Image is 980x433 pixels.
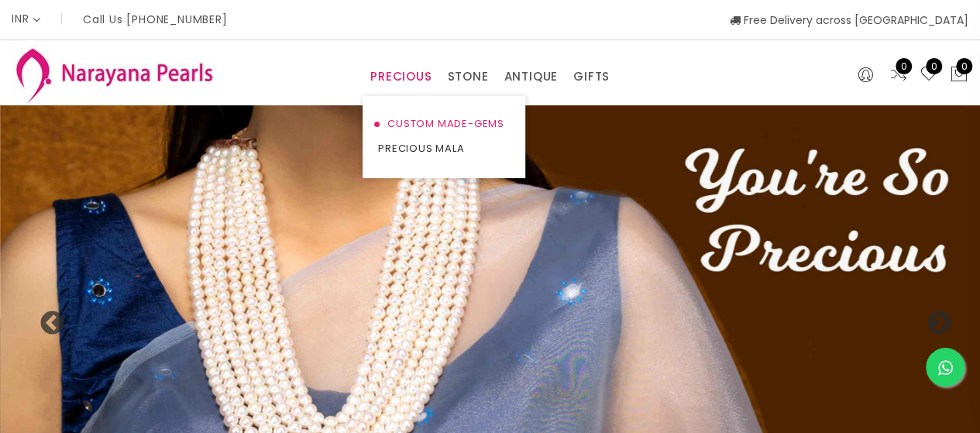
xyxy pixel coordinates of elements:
[83,14,228,25] p: Call Us [PHONE_NUMBER]
[447,65,488,88] a: STONE
[504,65,558,88] a: ANTIQUE
[378,112,510,136] a: CUSTOM MADE-GEMS
[378,136,510,161] a: PRECIOUS MALA
[573,65,610,88] a: GIFTS
[920,65,938,85] a: 0
[926,58,942,74] span: 0
[896,58,912,74] span: 0
[950,65,968,85] button: 0
[730,12,968,28] span: Free Delivery across [GEOGRAPHIC_DATA]
[39,311,54,326] button: Previous
[956,58,972,74] span: 0
[926,311,941,326] button: Next
[889,65,908,85] a: 0
[370,65,432,88] a: PRECIOUS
